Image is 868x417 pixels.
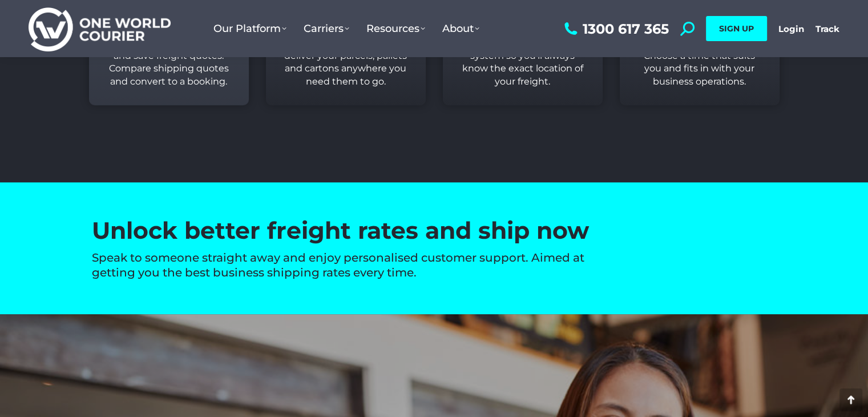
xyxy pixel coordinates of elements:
h4: Speak to someone straight away and enjoy personalised customer support. Aimed at getting you the ... [92,250,600,280]
span: Carriers [304,22,349,35]
a: 1300 617 365 [562,22,669,36]
a: Resources [358,11,434,46]
a: Carriers [295,11,358,46]
a: Login [778,23,804,34]
a: About [434,11,488,46]
a: Our Platform [205,11,295,46]
span: Resources [366,22,425,35]
span: Our Platform [213,22,286,35]
img: One World Courier [29,6,171,52]
span: SIGN UP [719,23,754,34]
a: Track [815,23,839,34]
h2: Unlock better freight rates and ship now [92,216,600,244]
span: About [442,22,479,35]
a: SIGN UP [706,16,767,41]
